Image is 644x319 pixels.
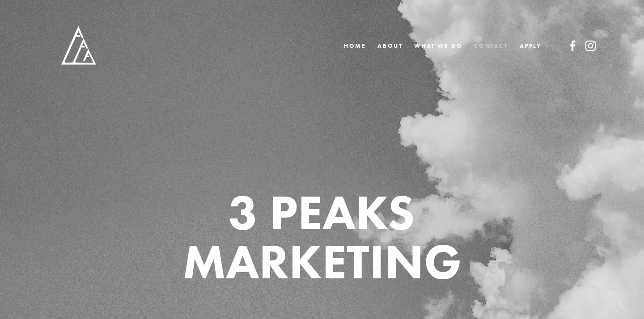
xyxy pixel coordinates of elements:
[474,39,508,52] a: CONTACT
[520,39,542,52] a: APPLY
[140,188,504,286] h1: 3 PEAKS MARKETING
[377,39,402,52] a: ABOUT
[45,13,110,78] img: 3 Peaks Marketing
[344,39,366,52] a: Home
[414,39,462,52] a: WHAT WE DO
